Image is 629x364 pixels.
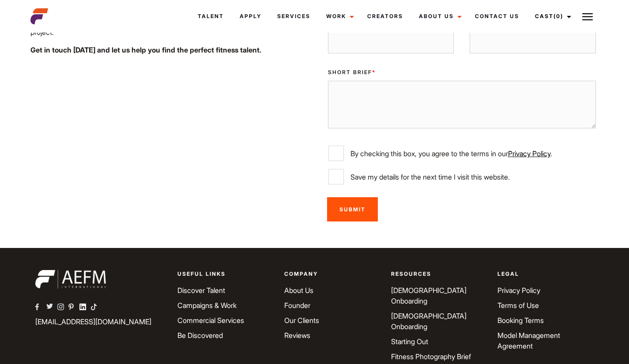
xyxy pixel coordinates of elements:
[328,146,344,161] input: By checking this box, you agree to the terms in ourPrivacy Policy.
[177,331,223,340] a: Be Discovered
[391,270,487,278] p: Resources
[30,8,48,25] img: cropped-aefm-brand-fav-22-square.png
[57,302,68,313] a: AEFM Instagram
[497,301,539,310] a: Terms of Use
[68,302,79,313] a: AEFM Pinterest
[328,169,596,184] label: Save my details for the next time I visit this website.
[177,301,237,310] a: Campaigns & Work
[411,4,467,28] a: About Us
[327,197,378,221] input: Submit
[35,302,46,313] a: AEFM Facebook
[284,316,319,325] a: Our Clients
[582,11,593,22] img: Burger icon
[328,169,344,184] input: Save my details for the next time I visit this website.
[328,68,596,76] label: Short Brief
[232,4,269,28] a: Apply
[177,316,244,325] a: Commercial Services
[190,4,232,28] a: Talent
[46,302,57,313] a: AEFM Twitter
[328,146,596,161] label: By checking this box, you agree to the terms in our .
[391,352,471,361] a: Fitness Photography Brief
[497,270,594,278] p: Legal
[508,149,550,158] a: Privacy Policy
[391,311,467,331] a: [DEMOGRAPHIC_DATA] Onboarding
[90,302,102,313] a: AEFM TikTok
[391,337,428,346] a: Starting Out
[177,270,274,278] p: Useful Links
[467,4,527,28] a: Contact Us
[497,316,544,325] a: Booking Terms
[30,45,261,54] strong: Get in touch [DATE] and let us help you find the perfect fitness talent.
[391,286,467,305] a: [DEMOGRAPHIC_DATA] Onboarding
[35,317,151,326] a: [EMAIL_ADDRESS][DOMAIN_NAME]
[79,302,90,313] a: AEFM Linkedin
[497,286,540,295] a: Privacy Policy
[284,286,313,295] a: About Us
[497,331,560,350] a: Model Management Agreement
[177,286,225,295] a: Discover Talent
[284,301,310,310] a: Founder
[554,13,563,19] span: (0)
[284,331,310,340] a: Reviews
[269,4,318,28] a: Services
[318,4,359,28] a: Work
[35,270,106,289] img: aefm-brand-22-white.png
[527,4,576,28] a: Cast(0)
[359,4,411,28] a: Creators
[284,270,380,278] p: Company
